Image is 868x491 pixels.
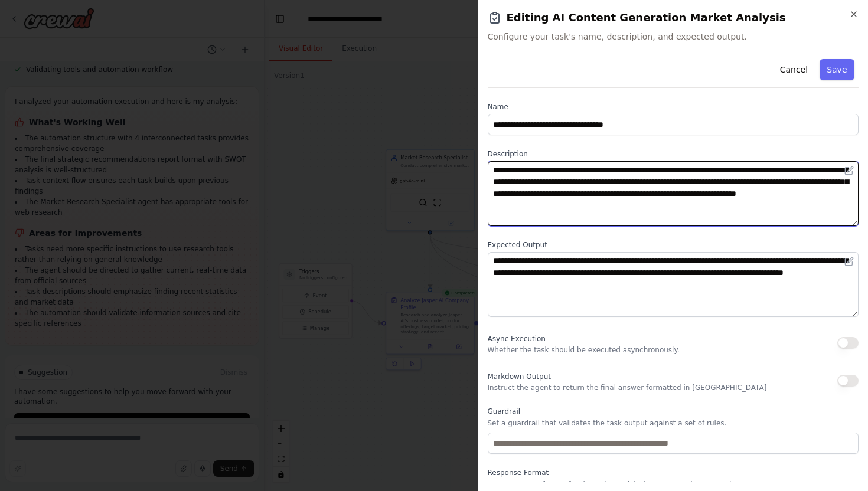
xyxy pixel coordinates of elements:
[488,372,551,381] span: Markdown Output
[488,149,859,159] label: Description
[488,407,859,416] label: Guardrail
[488,383,767,392] p: Instruct the agent to return the final answer formatted in [GEOGRAPHIC_DATA]
[488,102,859,112] label: Name
[488,468,859,477] label: Response Format
[488,240,859,250] label: Expected Output
[488,31,859,42] span: Configure your task's name, description, and expected output.
[488,480,859,489] p: Set a response format for the task. Useful when you need structured outputs.
[820,59,854,80] button: Save
[488,9,859,26] h2: Editing AI Content Generation Market Analysis
[488,345,680,355] p: Whether the task should be executed asynchronously.
[842,163,856,178] button: Open in editor
[488,418,859,428] p: Set a guardrail that validates the task output against a set of rules.
[488,335,546,343] span: Async Execution
[772,59,814,80] button: Cancel
[842,254,856,269] button: Open in editor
